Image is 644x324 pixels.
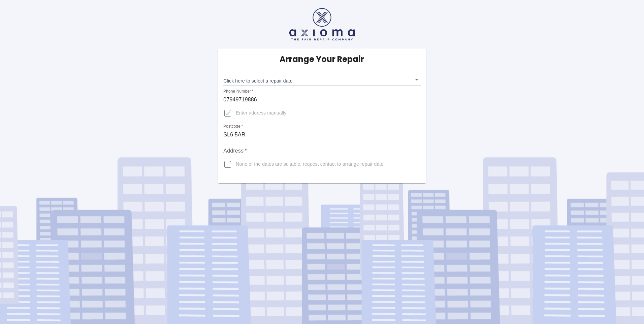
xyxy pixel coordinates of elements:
span: None of the dates are suitable, request contact to arrange repair date. [236,161,385,168]
img: axioma [289,8,355,40]
label: Phone Number [223,89,253,94]
span: Enter address manually [236,110,286,117]
h5: Arrange Your Repair [280,54,364,65]
label: Postcode [223,124,243,129]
